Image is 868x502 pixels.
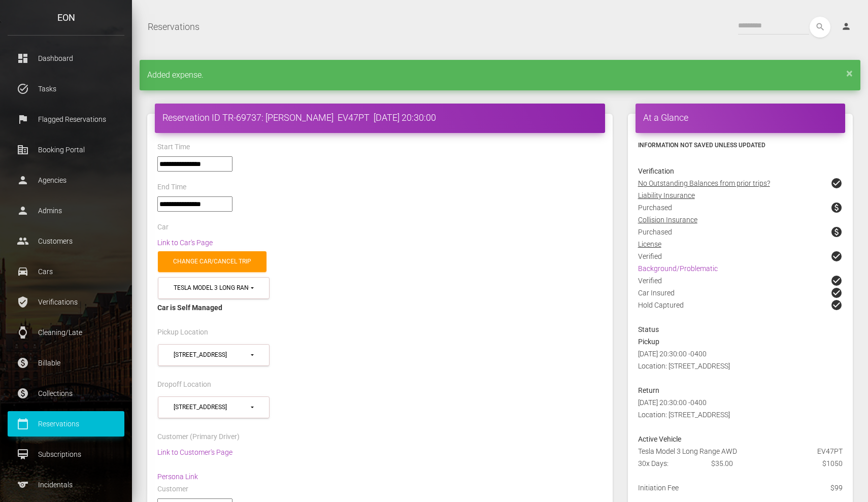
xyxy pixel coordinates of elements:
[157,380,211,390] label: Dropoff Location
[157,484,188,494] label: Customer
[15,233,117,249] p: Customers
[15,142,117,157] p: Booking Portal
[833,17,860,37] a: person
[630,226,850,238] div: Purchased
[810,17,830,38] button: search
[157,327,208,338] label: Pickup Location
[15,112,117,127] p: Flagged Reservations
[174,403,249,412] div: [STREET_ADDRESS]
[822,457,843,470] span: $1050
[638,141,843,150] h6: Information not saved unless updated
[174,351,249,359] div: [STREET_ADDRESS]
[8,289,124,315] a: verified_user Verifications
[630,287,850,299] div: Car Insured
[638,386,659,394] strong: Return
[638,216,697,224] u: Collision Insurance
[8,168,124,193] a: person Agencies
[630,445,850,457] div: Tesla Model 3 Long Range AWD
[8,107,124,132] a: flag Flagged Reservations
[8,350,124,376] a: paid Billable
[630,202,850,214] div: Purchased
[15,203,117,218] p: Admins
[638,325,659,333] strong: Status
[174,284,249,292] div: Tesla Model 3 Long Range AWD (EV47PT in 10301)
[8,381,124,406] a: paid Collections
[830,275,843,287] span: check_circle
[846,70,853,76] a: ×
[157,473,198,481] a: Persona Link
[157,432,240,442] label: Customer (Primary Driver)
[157,448,232,456] a: Link to Customer's Page
[8,228,124,254] a: people Customers
[15,477,117,492] p: Incidentals
[638,338,659,346] strong: Pickup
[630,275,850,287] div: Verified
[841,21,851,31] i: person
[8,46,124,71] a: dashboard Dashboard
[817,445,843,457] span: EV47PT
[158,396,270,418] button: 103 Tysen Street (10301)
[630,482,777,494] div: Initiation Fee
[630,457,704,470] div: 30x Days:
[638,240,661,248] u: License
[638,191,695,199] u: Liability Insurance
[15,355,117,371] p: Billable
[158,344,270,366] button: 103 Tysen Street (10301)
[15,173,117,188] p: Agencies
[15,51,117,66] p: Dashboard
[157,142,190,152] label: Start Time
[15,416,117,431] p: Reservations
[15,264,117,279] p: Cars
[830,287,843,299] span: check_circle
[8,320,124,345] a: watch Cleaning/Late
[8,472,124,497] a: sports Incidentals
[15,447,117,462] p: Subscriptions
[15,81,117,96] p: Tasks
[830,482,843,494] span: $99
[8,442,124,467] a: card_membership Subscriptions
[15,325,117,340] p: Cleaning/Late
[704,457,777,470] div: $35.00
[643,111,838,124] h4: At a Glance
[15,294,117,310] p: Verifications
[830,177,843,189] span: check_circle
[630,250,850,262] div: Verified
[630,299,850,323] div: Hold Captured
[638,398,730,419] span: [DATE] 20:30:00 -0400 Location: [STREET_ADDRESS]
[8,198,124,223] a: person Admins
[638,435,681,443] strong: Active Vehicle
[158,251,266,272] a: Change car/cancel trip
[830,250,843,262] span: check_circle
[8,411,124,437] a: calendar_today Reservations
[157,302,603,314] div: Car is Self Managed
[830,299,843,311] span: check_circle
[162,111,597,124] h4: Reservation ID TR-69737: [PERSON_NAME] EV47PT [DATE] 20:30:00
[638,167,674,175] strong: Verification
[158,277,270,299] button: Tesla Model 3 Long Range AWD (EV47PT in 10301)
[157,239,213,247] a: Link to Car's Page
[638,264,718,273] a: Background/Problematic
[830,202,843,214] span: paid
[157,222,169,232] label: Car
[157,182,186,192] label: End Time
[140,60,860,90] div: Added expense.
[638,179,770,187] u: No Outstanding Balances from prior trips?
[8,76,124,102] a: task_alt Tasks
[830,226,843,238] span: paid
[15,386,117,401] p: Collections
[148,14,199,40] a: Reservations
[8,259,124,284] a: drive_eta Cars
[8,137,124,162] a: corporate_fare Booking Portal
[638,350,730,370] span: [DATE] 20:30:00 -0400 Location: [STREET_ADDRESS]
